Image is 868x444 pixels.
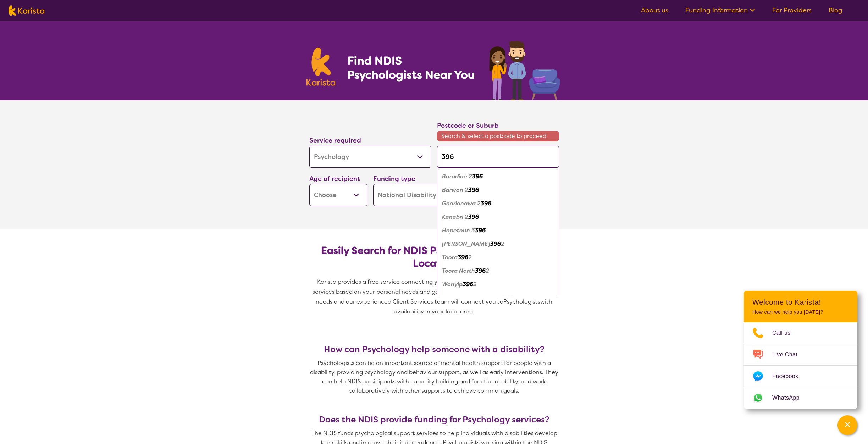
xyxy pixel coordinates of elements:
em: Toora North [442,267,475,274]
img: Karista logo [306,48,336,86]
span: WhatsApp [772,393,808,403]
label: Service required [309,136,361,145]
em: Wonyip [442,281,463,288]
em: Kenebri 2 [442,213,468,221]
span: Psychologists [503,298,540,305]
h1: Find NDIS Psychologists Near You [347,54,479,82]
em: Baradine 2 [442,173,472,180]
h3: How can Psychology help someone with a disability? [306,344,562,354]
div: Channel Menu [744,291,857,409]
a: Blog [829,6,842,15]
input: Type [437,146,559,168]
p: Psychologists can be an important source of mental health support for people with a disability, p... [306,359,562,395]
label: Funding type [373,174,415,183]
span: Search & select a postcode to proceed [437,131,559,141]
button: Channel Menu [837,415,857,435]
img: psychology [487,38,562,100]
div: Goorianawa 2396 [441,197,555,210]
em: 396 [490,240,501,248]
a: Web link opens in a new tab. [744,387,857,409]
em: 2 [501,240,504,248]
em: 396 [468,186,479,194]
em: 2 [468,254,472,261]
h2: Welcome to Karista! [752,298,849,306]
em: 2 [473,281,477,288]
div: Hopetoun 3396 [441,224,555,237]
div: Baradine 2396 [441,170,555,183]
a: About us [641,6,668,15]
em: 2 [486,267,489,274]
em: 396 [463,281,473,288]
label: Postcode or Suburb [437,121,499,130]
em: 396 [458,254,468,261]
span: Live Chat [772,349,806,360]
em: 2 [513,294,516,301]
h3: Does the NDIS provide funding for Psychology services? [306,415,562,424]
p: How can we help you [DATE]? [752,309,849,315]
em: 396 [502,294,513,301]
a: For Providers [772,6,812,15]
em: [PERSON_NAME] [442,240,490,248]
em: Toora [442,254,458,261]
div: Agnes 3962 [441,237,555,251]
ul: Choose channel [744,322,857,409]
em: Hopetoun 3 [442,227,475,234]
em: 396 [472,173,483,180]
em: Goorianawa 2 [442,200,481,207]
em: 396 [468,213,479,221]
div: Toora North 3962 [441,264,555,278]
em: 396 [475,267,486,274]
em: 396 [475,227,486,234]
a: Funding Information [685,6,755,15]
span: Call us [772,328,799,338]
em: [GEOGRAPHIC_DATA] [442,294,502,301]
label: Age of recipient [309,174,360,183]
div: Toora 3962 [441,251,555,264]
div: Wonyip 3962 [441,278,555,291]
div: Barwon 2396 [441,183,555,197]
span: Karista provides a free service connecting you with Psychologists and other disability services b... [313,278,557,305]
em: Barwon 2 [442,186,468,194]
img: Karista logo [9,5,44,16]
div: Kenebri 2396 [441,210,555,224]
h2: Easily Search for NDIS Psychologists by Need & Location [315,244,553,270]
span: Facebook [772,371,807,382]
em: 396 [481,200,491,207]
div: Woorarra East 3962 [441,291,555,305]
